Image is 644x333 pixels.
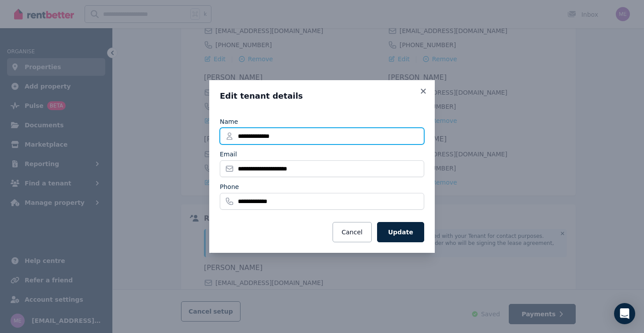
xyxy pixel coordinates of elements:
[220,150,237,159] label: Email
[220,117,238,126] label: Name
[220,91,424,101] h3: Edit tenant details
[614,303,635,324] div: Open Intercom Messenger
[333,222,372,242] button: Cancel
[220,182,239,191] label: Phone
[377,222,424,242] button: Update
